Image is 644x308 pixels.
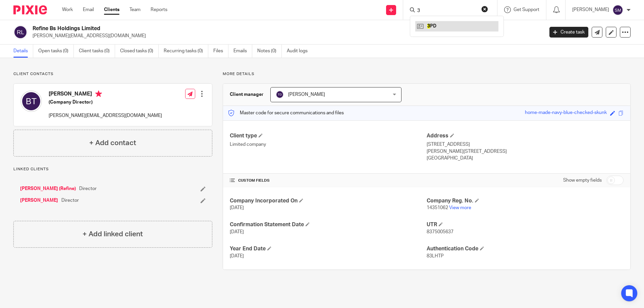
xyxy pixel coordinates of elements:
[230,141,427,148] p: Limited company
[230,245,427,252] h4: Year End Date
[427,221,624,228] h4: UTR
[33,25,438,32] h2: Refine Bs Holdings Limited
[287,45,313,58] a: Audit logs
[20,185,76,192] a: [PERSON_NAME] (Refine)
[38,45,74,58] a: Open tasks (0)
[525,109,607,117] div: home-made-navy-blue-checked-skunk
[13,25,28,39] img: svg%3E
[230,197,427,204] h4: Company Incorporated On
[13,5,47,14] img: Pixie
[427,245,624,252] h4: Authentication Code
[104,6,119,13] a: Clients
[213,45,228,58] a: Files
[33,33,539,39] p: [PERSON_NAME][EMAIL_ADDRESS][DOMAIN_NAME]
[230,230,244,234] span: [DATE]
[62,6,73,13] a: Work
[549,27,588,38] a: Create task
[79,45,115,58] a: Client tasks (0)
[230,254,244,258] span: [DATE]
[230,205,244,210] span: [DATE]
[233,45,252,58] a: Emails
[230,132,427,139] h4: Client type
[95,90,102,97] i: Primary
[230,221,427,228] h4: Confirmation Statement Date
[427,148,624,155] p: [PERSON_NAME][STREET_ADDRESS]
[61,197,79,204] span: Director
[276,90,284,99] img: svg%3E
[427,254,444,258] span: 83LHTP
[427,132,624,139] h4: Address
[427,141,624,148] p: [STREET_ADDRESS]
[230,91,264,98] h3: Client manager
[417,8,477,14] input: Search
[427,205,448,210] span: 14351062
[151,6,167,13] a: Reports
[228,110,344,116] p: Master code for secure communications and files
[83,229,143,239] h4: + Add linked client
[572,6,609,13] p: [PERSON_NAME]
[20,197,58,204] a: [PERSON_NAME]
[49,112,162,119] p: [PERSON_NAME][EMAIL_ADDRESS][DOMAIN_NAME]
[230,178,427,183] h4: CUSTOM FIELDS
[164,45,208,58] a: Recurring tasks (0)
[514,7,539,12] span: Get Support
[427,230,453,234] span: 8375005637
[257,45,282,58] a: Notes (0)
[13,167,212,172] p: Linked clients
[481,6,488,12] button: Clear
[83,6,94,13] a: Email
[427,155,624,162] p: [GEOGRAPHIC_DATA]
[49,90,162,99] h4: [PERSON_NAME]
[89,138,136,148] h4: + Add contact
[120,45,159,58] a: Closed tasks (0)
[13,71,212,77] p: Client contacts
[449,205,471,210] a: View more
[49,99,162,106] h5: (Company Director)
[20,90,42,112] img: svg%3E
[79,185,97,192] span: Director
[563,177,602,184] label: Show empty fields
[129,6,141,13] a: Team
[288,92,325,97] span: [PERSON_NAME]
[427,197,624,204] h4: Company Reg. No.
[13,45,33,58] a: Details
[612,5,623,15] img: svg%3E
[223,71,631,77] p: More details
